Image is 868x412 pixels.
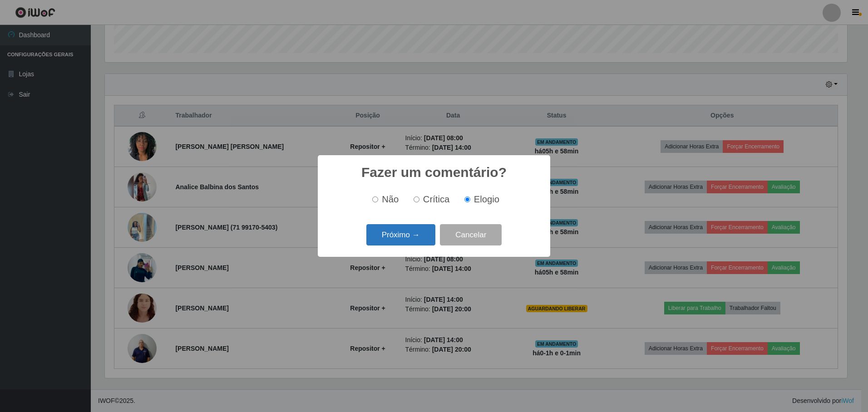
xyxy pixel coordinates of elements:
button: Próximo → [366,224,435,245]
span: Não [382,194,399,204]
input: Não [372,196,378,202]
input: Crítica [414,196,419,202]
span: Crítica [423,194,450,204]
h2: Fazer um comentário? [361,164,507,181]
button: Cancelar [440,224,502,245]
input: Elogio [464,196,470,202]
span: Elogio [474,194,499,204]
